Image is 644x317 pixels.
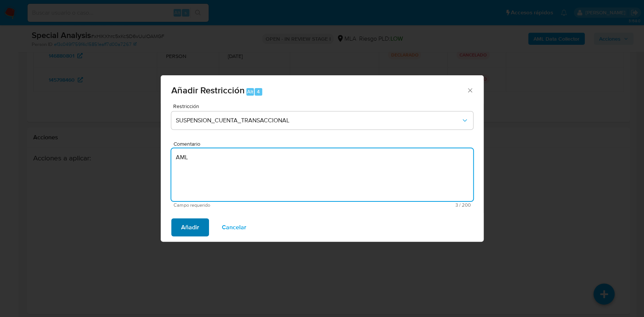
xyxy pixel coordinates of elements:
[173,104,475,109] span: Restricción
[212,218,256,236] button: Cancelar
[466,87,473,93] button: Cerrar ventana
[222,219,246,236] span: Cancelar
[171,218,209,236] button: Añadir
[181,219,199,236] span: Añadir
[171,84,245,97] span: Añadir Restricción
[171,148,473,201] textarea: AML
[174,203,322,208] span: Campo requerido
[322,203,471,207] span: Máximo 200 caracteres
[247,88,253,95] span: Alt
[257,88,260,95] span: 4
[174,141,475,147] span: Comentario
[171,111,473,130] button: Restriction
[176,117,461,124] span: SUSPENSION_CUENTA_TRANSACCIONAL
